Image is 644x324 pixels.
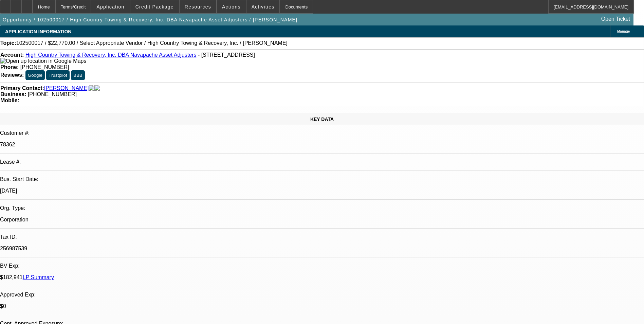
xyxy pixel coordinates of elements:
[28,91,77,97] span: [PHONE_NUMBER]
[44,85,89,91] a: [PERSON_NAME]
[198,52,255,58] span: - [STREET_ADDRESS]
[130,0,179,13] button: Credit Package
[25,52,197,58] a: High Country Towing & Recovery, Inc. DBA Navapache Asset Adjusters
[222,4,241,10] span: Actions
[46,70,69,80] button: Trustpilot
[617,30,630,33] span: Manage
[71,70,85,80] button: BBB
[0,64,19,70] strong: Phone:
[23,274,54,280] a: LP Summary
[94,85,100,91] img: linkedin-icon.png
[0,58,86,64] a: View Google Maps
[0,97,19,103] strong: Mobile:
[89,85,94,91] img: facebook-icon.png
[91,0,129,13] button: Application
[180,0,216,13] button: Resources
[0,72,24,78] strong: Reviews:
[16,40,288,46] span: 102500017 / $22,770.00 / Select Appropriate Vendor / High Country Towing & Recovery, Inc. / [PERS...
[0,40,16,46] strong: Topic:
[0,58,86,64] img: Open up location in Google Maps
[252,4,275,10] span: Activities
[135,4,174,10] span: Credit Package
[217,0,246,13] button: Actions
[20,64,69,70] span: [PHONE_NUMBER]
[0,91,26,97] strong: Business:
[185,4,211,10] span: Resources
[0,85,44,91] strong: Primary Contact:
[246,0,280,13] button: Activities
[96,4,124,10] span: Application
[0,52,24,58] strong: Account:
[3,17,297,22] span: Opportunity / 102500017 / High Country Towing & Recovery, Inc. DBA Navapache Asset Adjusters / [P...
[599,13,633,25] a: Open Ticket
[25,70,45,80] button: Google
[310,116,334,122] span: KEY DATA
[5,29,71,34] span: APPLICATION INFORMATION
